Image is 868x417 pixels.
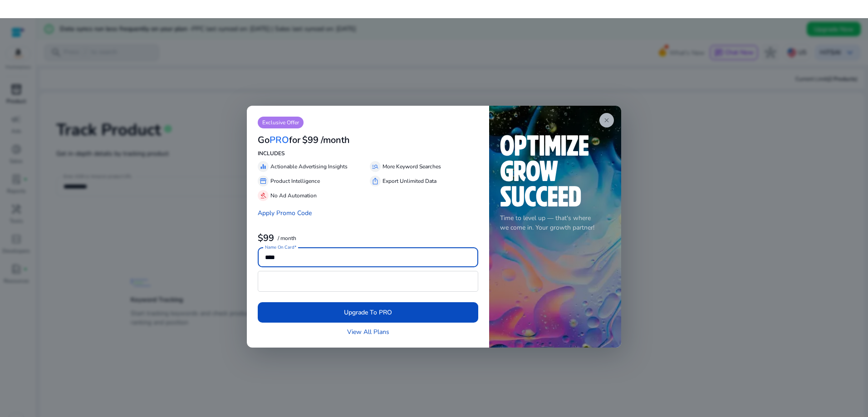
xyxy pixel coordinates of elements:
[270,191,317,200] p: No Ad Automation
[103,54,149,60] div: 关键词（按流量）
[265,245,294,251] mat-label: Name On Card
[270,162,348,171] p: Actionable Advertising Insights
[383,162,441,171] p: More Keyword Searches
[372,163,379,170] span: manage_search
[372,177,379,185] span: ios_share
[302,135,350,146] h3: $99 /month
[500,213,610,232] p: Time to level up — that's where we come in. Your growth partner!
[258,232,274,244] b: $99
[258,135,300,146] h3: Go for
[93,54,100,61] img: tab_keywords_by_traffic_grey.svg
[263,272,473,290] iframe: Secure card payment input frame
[347,327,389,337] a: View All Plans
[25,15,44,22] div: v 4.0.25
[258,149,478,157] p: INCLUDES
[15,15,22,22] img: logo_orange.svg
[278,235,296,241] p: / month
[270,134,289,146] span: PRO
[260,163,267,170] span: equalizer
[24,24,92,32] div: 域名: [DOMAIN_NAME]
[383,177,436,185] p: Export Unlimited Data
[258,302,478,323] button: Upgrade To PRO
[260,177,267,185] span: storefront
[47,54,70,60] div: 域名概述
[37,54,44,61] img: tab_domain_overview_orange.svg
[603,117,610,124] span: close
[260,192,267,199] span: gavel
[15,24,22,32] img: website_grey.svg
[258,117,304,128] p: Exclusive Offer
[258,209,312,217] a: Apply Promo Code
[344,308,392,317] span: Upgrade To PRO
[270,177,320,185] p: Product Intelligence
